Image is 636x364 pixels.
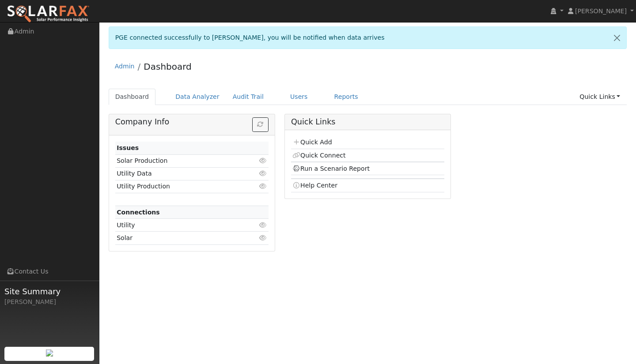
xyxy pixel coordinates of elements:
strong: Connections [117,209,160,216]
h5: Company Info [115,117,269,127]
img: SolarFax [7,5,90,23]
span: [PERSON_NAME] [575,8,627,15]
a: Dashboard [144,61,192,72]
a: Help Center [292,182,337,189]
i: Click to view [259,170,267,176]
strong: Issues [117,144,139,151]
img: retrieve [46,349,53,356]
a: Dashboard [109,89,156,105]
td: Solar [115,232,244,244]
a: Users [284,89,314,105]
div: [PERSON_NAME] [4,297,95,307]
span: Site Summary [4,285,95,297]
a: Audit Trail [226,89,270,105]
i: Click to view [259,235,267,241]
a: Quick Add [292,139,332,146]
div: PGE connected successfully to [PERSON_NAME], you will be notified when data arrives [109,26,627,49]
a: Data Analyzer [169,89,226,105]
a: Close [608,27,626,49]
a: Quick Links [573,89,627,105]
a: Run a Scenario Report [292,165,370,172]
a: Quick Connect [292,152,345,159]
td: Utility Production [115,180,244,193]
i: Click to view [259,158,267,164]
td: Utility Data [115,167,244,180]
td: Utility [115,219,244,232]
a: Admin [115,63,135,70]
td: Solar Production [115,154,244,167]
i: Click to view [259,183,267,189]
i: Click to view [259,222,267,228]
a: Reports [328,89,365,105]
h5: Quick Links [291,117,444,127]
